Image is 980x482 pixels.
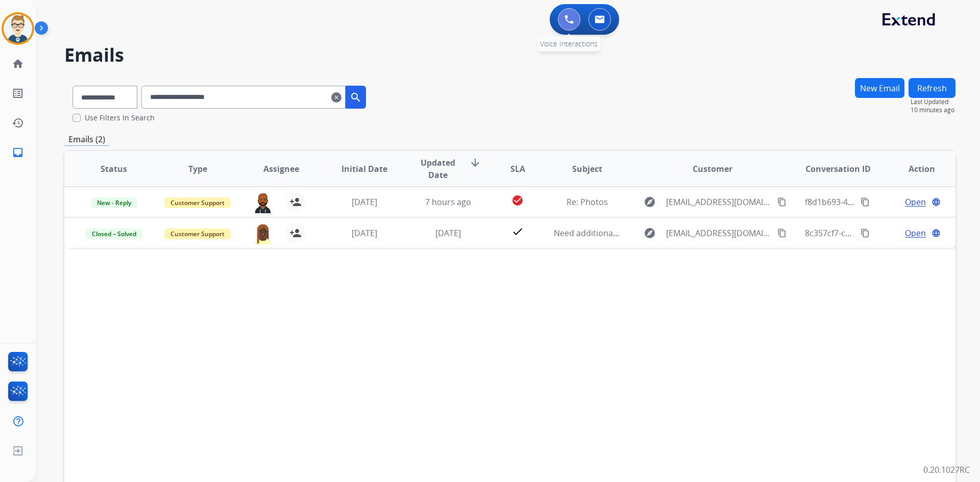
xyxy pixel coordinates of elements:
[932,197,941,207] mat-icon: language
[253,192,273,213] img: agent-avatar
[350,91,362,104] mat-icon: search
[510,163,525,175] span: SLA
[777,229,787,238] mat-icon: content_copy
[12,117,24,129] mat-icon: history
[4,14,32,43] img: avatar
[263,163,299,175] span: Assignee
[805,196,963,208] span: f8d1b693-4d5e-4d77-a675-07e8e4bd28c0
[861,197,870,207] mat-icon: content_copy
[91,197,137,208] span: New - Reply
[666,227,771,239] span: [EMAIL_ADDRESS][DOMAIN_NAME]
[164,229,231,239] span: Customer Support
[644,196,656,208] mat-icon: explore
[64,133,109,146] p: Emails (2)
[905,196,926,208] span: Open
[511,194,524,207] mat-icon: check_circle
[425,196,471,208] span: 7 hours ago
[872,151,955,187] th: Action
[12,58,24,70] mat-icon: home
[85,113,155,123] label: Use Filters In Search
[12,146,24,159] mat-icon: inbox
[164,197,231,208] span: Customer Support
[341,163,387,175] span: Initial Date
[855,78,904,98] button: New Email
[554,227,663,239] span: Need additional information
[567,196,608,208] span: Re: Photos
[905,227,926,239] span: Open
[861,229,870,238] mat-icon: content_copy
[253,223,273,244] img: agent-avatar
[469,157,481,169] mat-icon: arrow_downward
[101,163,127,175] span: Status
[923,464,970,476] p: 0.20.1027RC
[435,227,461,239] span: [DATE]
[511,225,524,238] mat-icon: check
[932,229,941,238] mat-icon: language
[331,91,341,104] mat-icon: clear
[289,196,302,208] mat-icon: person_add
[909,78,955,98] button: Refresh
[666,196,771,208] span: [EMAIL_ADDRESS][DOMAIN_NAME]
[352,227,377,239] span: [DATE]
[86,229,142,239] span: Closed – Solved
[572,163,602,175] span: Subject
[352,196,377,208] span: [DATE]
[805,227,954,239] span: 8c357cf7-c1d0-4c6c-9e23-3ef0a14395f5
[911,98,955,106] span: Last Updated:
[415,157,461,181] span: Updated Date
[777,197,787,207] mat-icon: content_copy
[188,163,207,175] span: Type
[64,45,955,65] h2: Emails
[644,227,656,239] mat-icon: explore
[693,163,732,175] span: Customer
[12,87,24,99] mat-icon: list_alt
[911,106,955,114] span: 10 minutes ago
[540,39,598,48] span: Voice Interactions
[289,227,302,239] mat-icon: person_add
[805,163,871,175] span: Conversation ID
